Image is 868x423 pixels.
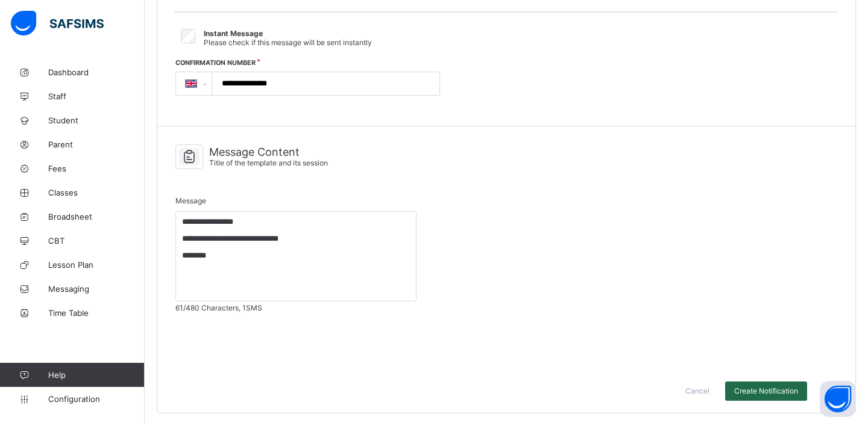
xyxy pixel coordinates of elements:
[48,116,145,125] span: Student
[48,164,145,173] span: Fees
[48,236,145,245] span: CBT
[11,11,104,36] img: safsims
[175,303,837,312] span: 61 /480 Characters, 1 SMS
[48,284,145,294] span: Messaging
[204,29,263,38] span: Instant Message
[48,260,145,270] span: Lesson Plan
[48,212,145,221] span: Broadsheet
[48,140,145,149] span: Parent
[48,188,145,197] span: Classes
[48,91,145,101] span: Staff
[734,386,798,395] span: Create Notification
[209,158,328,167] span: Title of the template and its session
[175,59,256,67] label: Confirmation Number
[820,381,856,417] button: Open asap
[48,394,144,404] span: Configuration
[204,38,372,47] span: Please check if this message will be sent instantly
[685,386,709,395] span: Cancel
[48,370,144,380] span: Help
[48,67,145,77] span: Dashboard
[48,308,145,318] span: Time Table
[209,146,328,158] span: Message Content
[175,196,206,205] span: Message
